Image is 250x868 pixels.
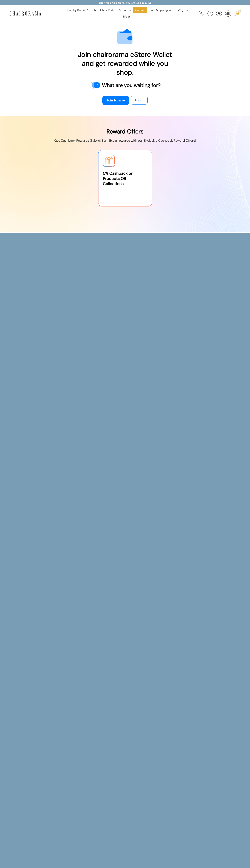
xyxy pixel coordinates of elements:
[103,171,147,186] span: 5 % Cashback on Products OR Collections
[238,10,241,13] div: 1
[58,7,195,20] nav: DesktopNavigation
[133,7,147,13] a: Contact
[54,138,196,143] p: Get Cashback Rewards Galore! Earn Extra rewards with our Exclusive Cashback Reward Offers!
[8,11,43,17] img: chairorama
[178,8,188,12] span: Why Us
[64,7,90,13] a: Shop by Brand
[119,8,131,12] span: About Us
[77,46,173,80] p: Join chairorama eStore Wallet and get rewarded while you shop.
[135,8,145,12] span: Contact
[176,7,189,13] a: Why Us
[102,96,129,105] a: Join Now
[117,7,132,13] a: About Us
[148,7,175,13] a: Free Shipping Info
[100,80,161,90] p: What are you waiting for?
[54,125,196,138] h1: Reward Offers
[123,15,130,19] span: Blogs
[225,11,231,16] img: WhatsApp_Image_2024-07-12_at_16.23.01.webp
[131,96,148,105] a: Login
[121,14,132,19] a: Blogs
[93,8,114,12] span: Shop Chair Parts
[91,7,116,13] a: Shop Chair Parts
[232,11,240,16] a: 1
[150,8,174,12] span: Free Shipping Info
